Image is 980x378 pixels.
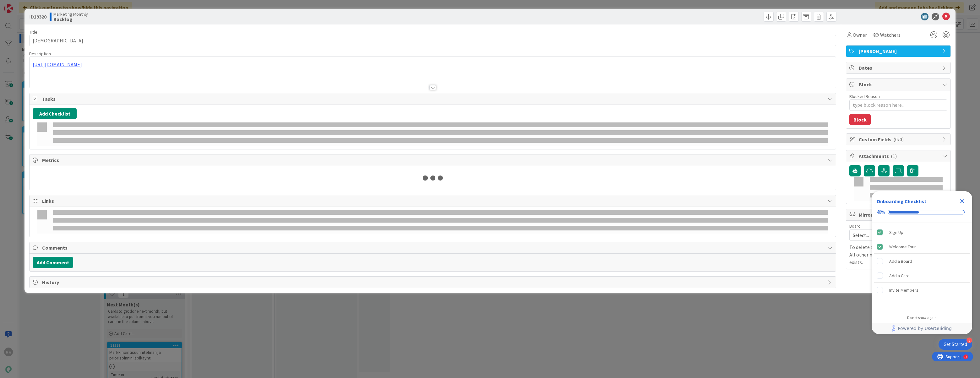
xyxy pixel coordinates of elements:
[853,231,933,240] span: Select...
[32,3,35,8] div: 9+
[889,286,918,294] div: Invite Members
[872,191,972,334] div: Checklist Container
[893,136,904,143] span: ( 0/0 )
[853,31,867,39] span: Owner
[859,152,939,160] span: Attachments
[29,35,836,46] input: type card name here...
[42,278,825,286] span: History
[849,114,871,125] button: Block
[872,223,972,311] div: Checklist items
[874,283,970,297] div: Invite Members is incomplete.
[849,94,880,99] label: Blocked Reason
[42,244,825,251] span: Comments
[889,243,916,251] div: Welcome Tour
[872,323,972,334] div: Footer
[889,229,903,236] div: Sign Up
[29,13,46,20] span: ID
[875,323,969,334] a: Powered by UserGuiding
[874,254,970,268] div: Add a Board is incomplete.
[13,1,29,8] span: Support
[898,325,952,332] span: Powered by UserGuiding
[849,224,861,228] span: Board
[859,47,939,55] span: [PERSON_NAME]
[877,209,885,215] div: 40%
[874,240,970,254] div: Welcome Tour is complete.
[880,31,901,39] span: Watchers
[33,61,82,67] a: [URL][DOMAIN_NAME]
[874,225,970,239] div: Sign Up is complete.
[33,108,77,119] button: Add Checklist
[859,136,939,143] span: Custom Fields
[859,81,939,88] span: Block
[877,209,967,215] div: Checklist progress: 40%
[42,156,825,164] span: Metrics
[29,51,51,57] span: Description
[33,257,73,268] button: Add Comment
[34,13,46,20] b: 19320
[891,153,897,159] span: ( 1 )
[53,17,88,22] b: Backlog
[889,272,910,279] div: Add a Card
[29,29,37,35] label: Title
[907,315,937,320] div: Do not show again
[957,196,967,206] div: Close Checklist
[42,95,825,103] span: Tasks
[849,243,947,266] p: To delete a mirror card, just delete the card. All other mirrored cards will continue to exists.
[859,211,939,219] span: Mirrors
[944,341,967,348] div: Get Started
[939,339,972,350] div: Open Get Started checklist, remaining modules: 3
[889,257,912,265] div: Add a Board
[42,197,825,205] span: Links
[966,337,972,343] div: 3
[859,64,939,72] span: Dates
[874,269,970,283] div: Add a Card is incomplete.
[53,12,88,17] span: Marketing Monthly
[877,197,926,205] div: Onboarding Checklist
